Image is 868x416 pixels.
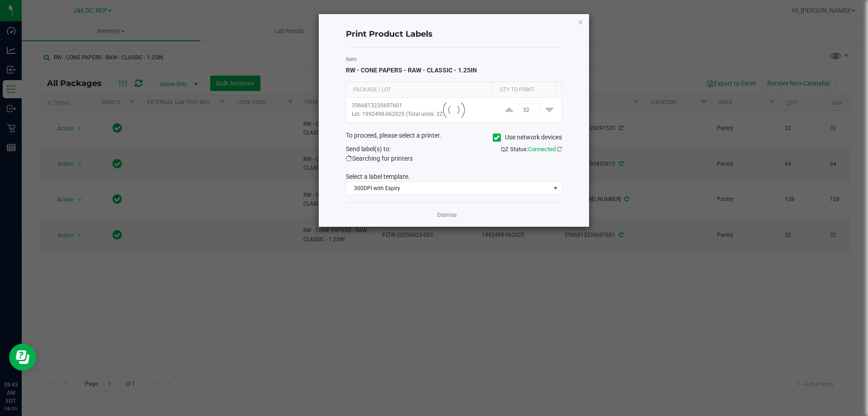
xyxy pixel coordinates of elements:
div: To proceed, please select a printer. [339,131,569,144]
th: Qty to Print [492,82,555,98]
iframe: Resource center [9,344,36,371]
div: Select a label template. [339,172,569,182]
span: RW - CONE PAPERS - RAW - CLASSIC - 1.25IN [346,67,477,74]
span: QZ Status: [501,146,562,153]
a: Dismiss [437,211,457,219]
span: 300DPI with Expiry [346,182,550,195]
th: Package | Lot [346,82,492,98]
span: Searching for printers [346,155,413,162]
span: Send label(s) to: [346,145,391,153]
label: Item [346,55,562,63]
h4: Print Product Labels [346,29,562,40]
span: Connected [528,146,556,153]
label: Use network devices [493,133,562,142]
